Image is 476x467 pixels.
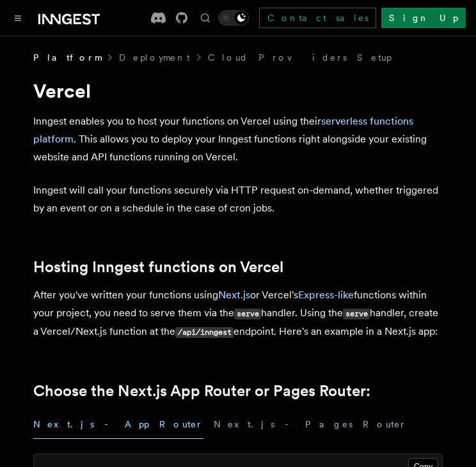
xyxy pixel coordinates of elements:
span: Platform [33,51,101,64]
button: Toggle dark mode [218,10,249,26]
button: Find something... [198,10,213,26]
a: Contact sales [259,8,376,28]
a: Deployment [119,51,190,64]
code: /api/inngest [175,327,234,338]
code: serve [343,309,370,319]
a: Next.js [218,289,250,301]
a: Sign Up [381,8,466,28]
code: serve [234,309,261,319]
a: Cloud Providers Setup [208,51,392,64]
h1: Vercel [33,79,443,102]
a: Express-like [298,289,354,301]
button: Next.js - App Router [33,410,203,439]
button: Toggle navigation [10,10,26,26]
p: Inngest will call your functions securely via HTTP request on-demand, whether triggered by an eve... [33,181,443,217]
a: Hosting Inngest functions on Vercel [33,258,283,276]
p: Inngest enables you to host your functions on Vercel using their . This allows you to deploy your... [33,112,443,166]
button: Next.js - Pages Router [214,410,407,439]
a: Choose the Next.js App Router or Pages Router: [33,382,370,400]
p: After you've written your functions using or Vercel's functions within your project, you need to ... [33,286,443,341]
